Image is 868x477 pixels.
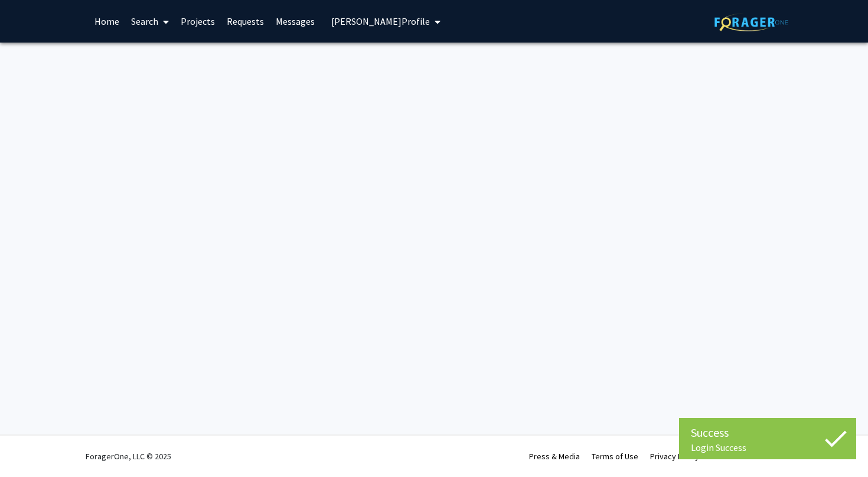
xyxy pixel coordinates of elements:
[86,436,171,477] div: ForagerOne, LLC © 2025
[691,424,844,442] div: Success
[221,1,270,42] a: Requests
[331,15,430,27] span: [PERSON_NAME] Profile
[691,442,844,453] div: Login Success
[529,451,580,462] a: Press & Media
[125,1,175,42] a: Search
[89,1,125,42] a: Home
[270,1,321,42] a: Messages
[175,1,221,42] a: Projects
[650,451,699,462] a: Privacy Policy
[714,13,788,31] img: ForagerOne Logo
[592,451,638,462] a: Terms of Use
